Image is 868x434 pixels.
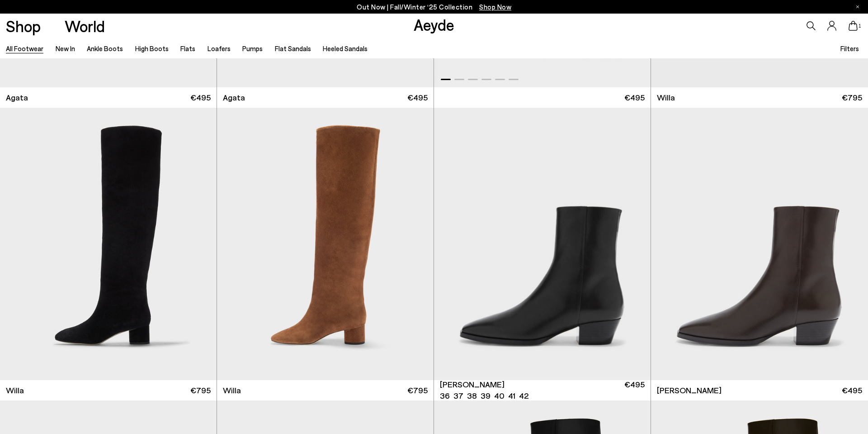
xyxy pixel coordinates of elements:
[858,24,862,29] span: 1
[842,385,862,396] span: €495
[624,379,645,401] span: €495
[223,92,245,103] span: Agata
[849,21,858,31] a: 1
[6,44,43,52] a: All Footwear
[6,385,24,396] span: Willa
[494,390,505,401] li: 40
[180,44,195,52] a: Flats
[453,390,463,401] li: 37
[65,18,105,34] a: World
[440,379,505,390] span: [PERSON_NAME]
[651,87,868,108] a: Willa €795
[651,380,868,401] a: [PERSON_NAME] €495
[87,44,123,52] a: Ankle Boots
[190,92,211,103] span: €495
[56,44,75,52] a: New In
[357,1,511,13] p: Out Now | Fall/Winter ‘25 Collection
[624,92,645,103] span: €495
[467,390,477,401] li: 38
[840,44,859,52] span: Filters
[217,108,434,380] img: Willa Suede Knee-High Boots
[6,92,28,103] span: Agata
[223,385,241,396] span: Willa
[434,108,651,380] img: Baba Pointed Cowboy Boots
[275,44,311,52] a: Flat Sandals
[434,87,651,108] a: €495
[190,385,211,396] span: €795
[508,390,515,401] li: 41
[407,92,428,103] span: €495
[651,108,868,380] img: Baba Pointed Cowboy Boots
[481,390,491,401] li: 39
[323,44,368,52] a: Heeled Sandals
[657,385,722,396] span: [PERSON_NAME]
[208,44,231,52] a: Loafers
[407,385,428,396] span: €795
[434,380,651,401] a: [PERSON_NAME] 36 37 38 39 40 41 42 €495
[440,390,450,401] li: 36
[479,3,511,11] span: Navigate to /collections/new-in
[217,380,434,401] a: Willa €795
[434,108,651,380] div: 1 / 6
[519,390,528,401] li: 42
[657,92,675,103] span: Willa
[434,108,651,380] a: Next slide Previous slide
[217,87,434,108] a: Agata €495
[135,44,169,52] a: High Boots
[440,390,526,401] ul: variant
[414,15,454,34] a: Aeyde
[242,44,263,52] a: Pumps
[842,92,862,103] span: €795
[6,18,41,34] a: Shop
